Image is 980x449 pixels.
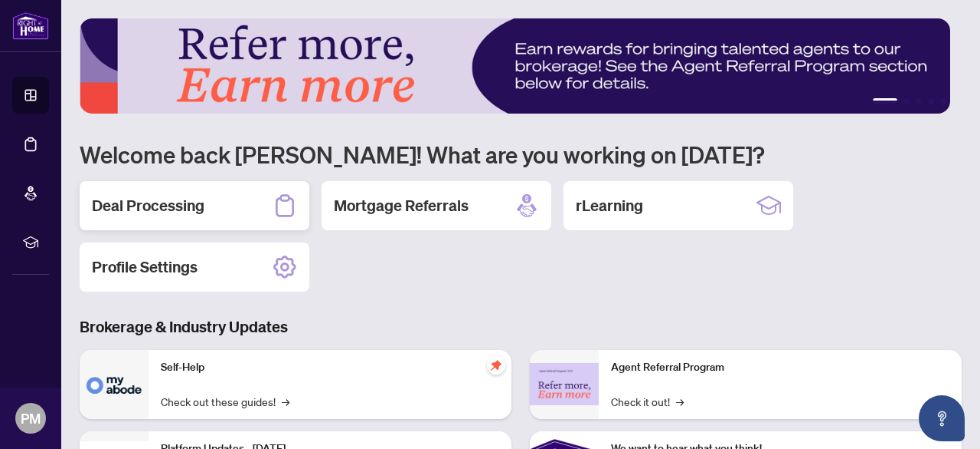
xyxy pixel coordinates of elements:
button: 5 [940,98,946,104]
button: 3 [916,98,922,104]
button: 4 [928,98,934,104]
img: Self-Help [80,350,149,419]
span: → [676,393,684,410]
h2: rLearning [576,195,643,216]
h2: Mortgage Referrals [334,195,469,216]
span: → [282,393,289,410]
h1: Welcome back [PERSON_NAME]! What are you working on [DATE]? [80,140,962,169]
a: Check out these guides!→ [161,393,289,410]
span: pushpin [487,356,505,375]
span: PM [21,408,41,429]
p: Self-Help [161,359,499,376]
h3: Brokerage & Industry Updates [80,316,962,338]
button: 1 [873,98,897,104]
a: Check it out!→ [611,393,684,410]
button: 2 [903,98,910,104]
img: logo [12,12,49,40]
p: Agent Referral Program [611,359,949,376]
img: Slide 0 [80,18,950,114]
h2: Profile Settings [92,256,198,278]
h2: Deal Processing [92,195,204,216]
button: Open asap [919,395,965,441]
img: Agent Referral Program [530,363,599,405]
